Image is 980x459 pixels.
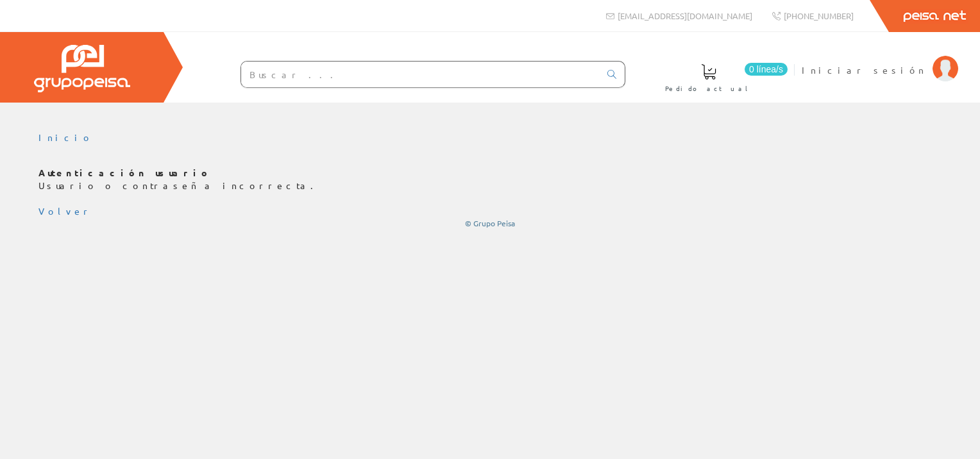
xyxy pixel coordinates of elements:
[802,53,958,65] a: Iniciar sesión
[241,62,600,87] input: Buscar ...
[665,82,752,95] span: Pedido actual
[34,45,130,92] img: Grupo Peisa
[38,167,211,178] b: Autenticación usuario
[38,218,942,229] div: © Grupo Peisa
[618,10,752,21] span: [EMAIL_ADDRESS][DOMAIN_NAME]
[745,63,788,76] span: 0 línea/s
[802,63,926,76] span: Iniciar sesión
[38,167,942,192] p: Usuario o contraseña incorrecta.
[784,10,854,21] span: [PHONE_NUMBER]
[38,205,92,217] a: Volver
[38,131,93,143] a: Inicio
